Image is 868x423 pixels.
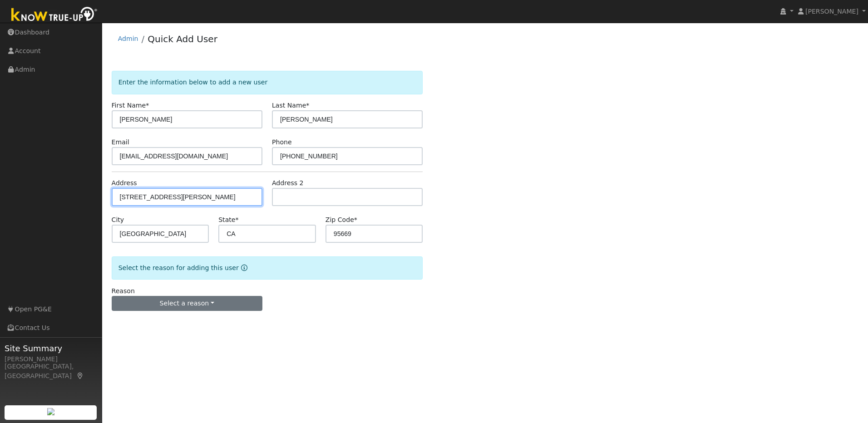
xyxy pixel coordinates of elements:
[239,264,247,271] a: Reason for new user
[148,34,217,44] a: Quick Add User
[272,178,304,188] label: Address 2
[146,102,149,109] span: Required
[112,256,423,280] div: Select the reason for adding this user
[306,102,309,109] span: Required
[47,408,54,415] img: retrieve
[112,178,137,188] label: Address
[5,362,97,381] div: [GEOGRAPHIC_DATA], [GEOGRAPHIC_DATA]
[325,215,357,225] label: Zip Code
[354,216,357,223] span: Required
[76,372,84,379] a: Map
[5,342,97,354] span: Site Summary
[7,5,102,25] img: Know True-Up
[235,216,238,223] span: Required
[112,101,149,110] label: First Name
[112,71,423,94] div: Enter the information below to add a new user
[805,8,858,15] span: [PERSON_NAME]
[5,354,97,364] div: [PERSON_NAME]
[112,138,129,147] label: Email
[118,35,138,42] a: Admin
[218,215,238,225] label: State
[272,101,309,110] label: Last Name
[272,138,292,147] label: Phone
[112,296,262,311] button: Select a reason
[112,215,124,225] label: City
[112,286,135,296] label: Reason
